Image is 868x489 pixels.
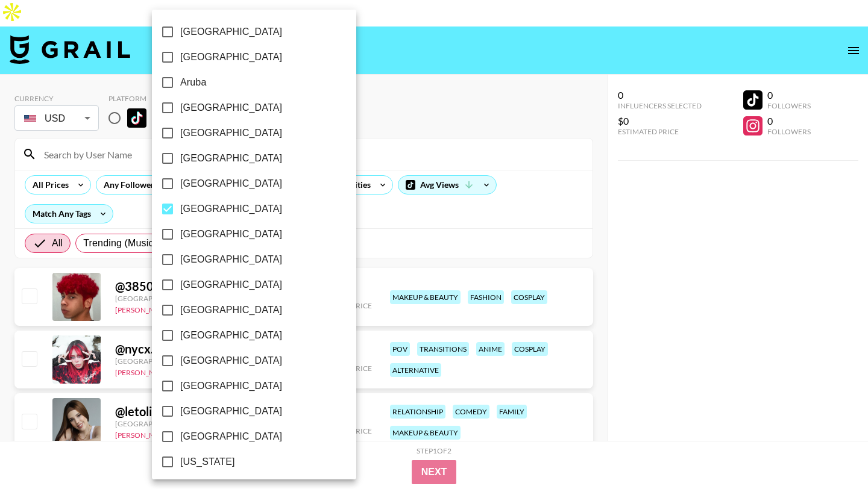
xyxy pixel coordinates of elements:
[180,227,282,241] span: [GEOGRAPHIC_DATA]
[180,379,282,393] span: [GEOGRAPHIC_DATA]
[180,101,282,115] span: [GEOGRAPHIC_DATA]
[180,202,282,216] span: [GEOGRAPHIC_DATA]
[180,303,282,317] span: [GEOGRAPHIC_DATA]
[180,354,282,368] span: [GEOGRAPHIC_DATA]
[180,455,235,469] span: [US_STATE]
[180,429,282,444] span: [GEOGRAPHIC_DATA]
[180,278,282,292] span: [GEOGRAPHIC_DATA]
[180,404,282,419] span: [GEOGRAPHIC_DATA]
[180,126,282,140] span: [GEOGRAPHIC_DATA]
[180,252,282,267] span: [GEOGRAPHIC_DATA]
[180,328,282,343] span: [GEOGRAPHIC_DATA]
[180,75,206,90] span: Aruba
[808,429,854,475] iframe: Drift Widget Chat Controller
[180,50,282,64] span: [GEOGRAPHIC_DATA]
[180,151,282,166] span: [GEOGRAPHIC_DATA]
[180,176,282,191] span: [GEOGRAPHIC_DATA]
[180,25,282,39] span: [GEOGRAPHIC_DATA]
